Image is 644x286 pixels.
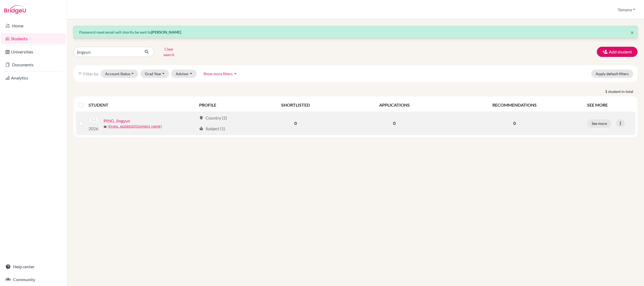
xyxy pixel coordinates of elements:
[1,46,66,57] a: Universities
[199,116,203,120] span: location_on
[89,115,99,125] img: PING, Jingyun
[630,28,634,36] span: ×
[1,33,66,44] a: Students
[344,99,445,111] th: APPLICATIONS
[199,125,225,132] div: Subject (1)
[445,99,584,111] th: RECOMMENDATIONS
[108,124,162,129] a: [EMAIL_ADDRESS][DOMAIN_NAME]
[199,115,227,121] div: Country (2)
[630,29,634,36] button: Close
[171,70,197,78] button: Advisor
[247,99,344,111] th: SHORTLISTED
[591,70,633,78] button: Apply default filters
[587,119,612,128] button: See more
[448,120,581,126] p: 0
[597,47,638,57] button: Add student
[605,89,608,94] strong: 1
[151,30,181,34] strong: [PERSON_NAME]
[203,71,233,76] span: Show more filters
[199,70,243,78] button: Show more filtersarrow_drop_up
[1,73,66,83] a: Analytics
[615,5,638,15] button: Tamana
[154,45,184,59] button: Clear search
[608,89,638,94] span: student in total
[233,71,238,76] i: arrow_drop_up
[1,20,66,31] a: Home
[140,70,169,78] button: Grad Year
[584,99,635,111] th: SEE MORE
[78,71,82,76] i: filter_list
[1,59,66,70] a: Documents
[196,99,247,111] th: PROFILE
[79,29,632,35] p: Password reset email will shortly be sent to .
[89,99,196,111] th: STUDENT
[101,70,138,78] button: Account Status
[1,261,66,272] a: Help center
[344,111,445,135] td: 0
[4,5,26,14] img: Bridge-U
[83,71,98,76] span: Filter by
[104,125,107,128] span: mail
[199,126,203,131] span: local_library
[104,118,130,124] a: PING, Jingyun
[89,125,99,132] p: 2026
[247,111,344,135] td: 0
[74,47,140,57] input: Find student by name...
[1,274,66,285] a: Community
